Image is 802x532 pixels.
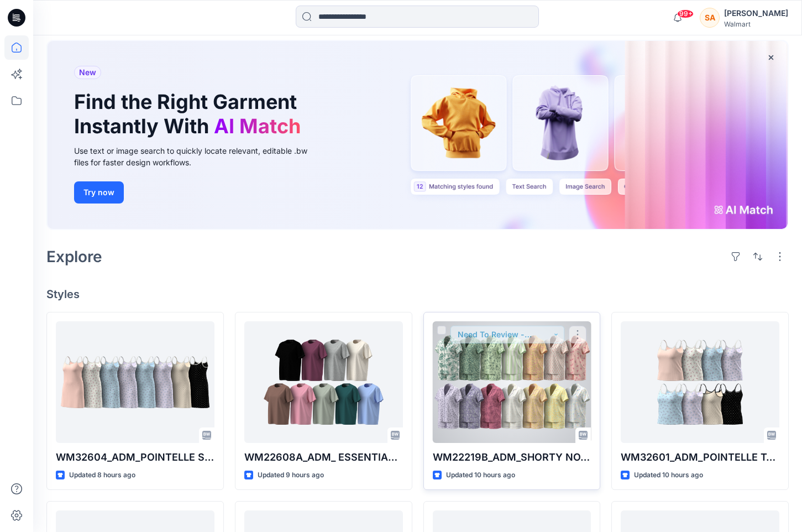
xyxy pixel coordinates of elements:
[214,114,301,138] span: AI Match
[56,321,214,443] a: WM32604_ADM_POINTELLE SHORT CHEMISE_COLORWAY
[244,450,403,465] p: WM22608A_ADM_ ESSENTIALS TEE COLORWAY
[433,450,591,465] p: WM22219B_ADM_SHORTY NOTCH SET_COLORWAY
[621,321,779,443] a: WM32601_ADM_POINTELLE TANK_COLORWAY
[56,450,214,465] p: WM32604_ADM_POINTELLE SHORT CHEMISE_COLORWAY
[244,321,403,443] a: WM22608A_ADM_ ESSENTIALS TEE COLORWAY
[74,181,124,204] button: Try now
[433,321,591,443] a: WM22219B_ADM_SHORTY NOTCH SET_COLORWAY
[74,145,323,168] div: Use text or image search to quickly locate relevant, editable .bw files for faster design workflows.
[69,470,135,481] p: Updated 8 hours ago
[446,470,515,481] p: Updated 10 hours ago
[724,7,788,20] div: [PERSON_NAME]
[621,450,779,465] p: WM32601_ADM_POINTELLE TANK_COLORWAY
[700,8,720,28] div: SA
[677,9,694,18] span: 99+
[258,470,324,481] p: Updated 9 hours ago
[46,248,102,265] h2: Explore
[74,90,306,138] h1: Find the Right Garment Instantly With
[46,288,789,301] h4: Styles
[724,20,788,28] div: Walmart
[634,470,703,481] p: Updated 10 hours ago
[79,66,96,79] span: New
